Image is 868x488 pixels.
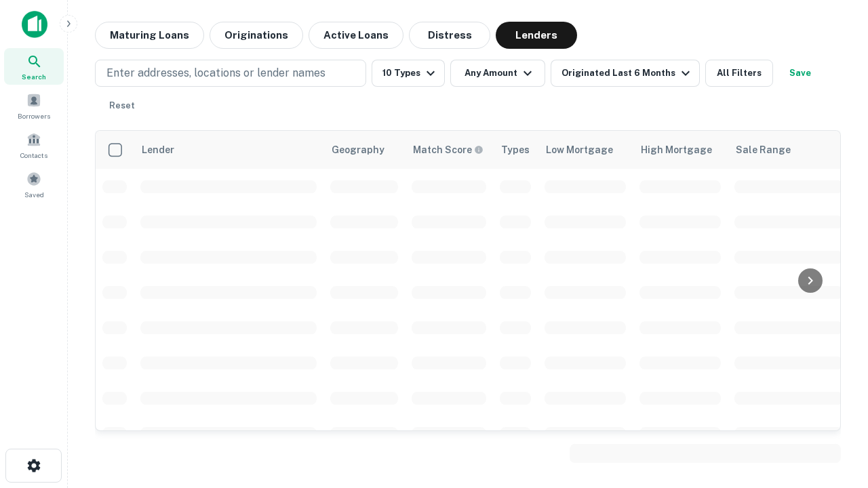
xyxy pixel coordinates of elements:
th: Sale Range [728,131,850,169]
h6: Match Score [413,142,481,157]
button: Maturing Loans [95,22,204,49]
span: Contacts [20,150,47,161]
div: Sale Range [736,142,791,158]
button: All Filters [705,60,773,87]
th: Lender [134,131,323,169]
button: Active Loans [309,22,403,49]
div: Lender [142,142,174,158]
iframe: Chat Widget [800,336,868,401]
button: Originated Last 6 Months [551,60,700,87]
button: Lenders [496,22,577,49]
button: 10 Types [372,60,445,87]
div: Originated Last 6 Months [561,65,694,81]
a: Contacts [4,127,64,163]
th: Geography [323,131,405,169]
div: Capitalize uses an advanced AI algorithm to match your search with the best lender. The match sco... [413,142,484,157]
button: Reset [100,92,144,119]
p: Enter addresses, locations or lender names [106,65,325,81]
th: Types [493,131,538,169]
span: Saved [24,189,44,200]
a: Search [4,48,64,85]
div: Low Mortgage [546,142,613,158]
img: capitalize-icon.png [22,11,47,38]
button: Distress [409,22,490,49]
a: Saved [4,166,64,203]
div: Geography [332,142,384,158]
span: Borrowers [18,110,50,121]
th: Capitalize uses an advanced AI algorithm to match your search with the best lender. The match sco... [405,131,493,169]
button: Enter addresses, locations or lender names [95,60,366,87]
span: Search [22,71,46,82]
div: High Mortgage [641,142,712,158]
button: Any Amount [450,60,545,87]
button: Originations [210,22,303,49]
th: High Mortgage [633,131,728,169]
div: Types [501,142,530,158]
th: Low Mortgage [538,131,633,169]
button: Save your search to get updates of matches that match your search criteria. [778,60,822,87]
a: Borrowers [4,87,64,124]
